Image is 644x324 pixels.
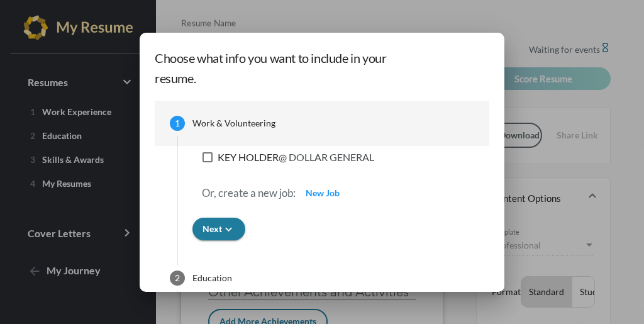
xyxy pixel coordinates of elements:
[279,151,374,163] span: @ DOLLAR GENERAL
[192,218,245,240] button: Nextkeyboard_arrow_down
[218,150,374,165] span: KEY HOLDER
[296,182,350,204] button: New Job
[203,223,235,234] span: Next
[175,272,180,283] span: 2
[155,48,413,88] h1: Choose what info you want to include in your resume.
[222,223,235,236] i: keyboard_arrow_down
[306,187,340,198] span: New Job
[175,118,180,128] span: 1
[192,117,275,130] div: Work & Volunteering
[202,186,296,201] p: Or, create a new job:
[192,272,232,284] div: Education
